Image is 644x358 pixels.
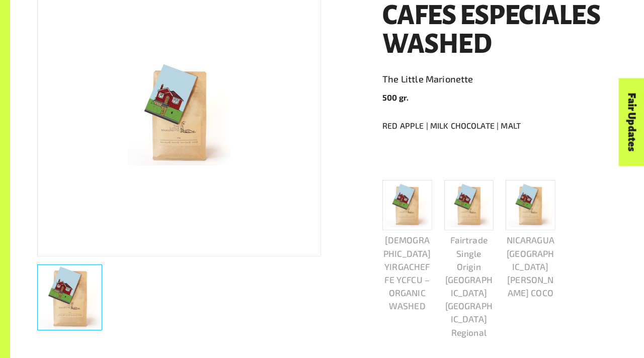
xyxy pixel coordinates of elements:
a: Fairtrade Single Origin [GEOGRAPHIC_DATA] [GEOGRAPHIC_DATA] Regional [444,180,494,339]
p: 500 gr. [382,92,617,104]
p: [DEMOGRAPHIC_DATA] YIRGACHEFFE YCFCU – ORGANIC WASHED [382,234,432,313]
a: The Little Marionette [382,71,617,87]
a: [DEMOGRAPHIC_DATA] YIRGACHEFFE YCFCU – ORGANIC WASHED [382,180,432,313]
p: NICARAGUA [GEOGRAPHIC_DATA][PERSON_NAME] COCO [506,234,555,300]
p: RED APPLE | MILK CHOCOLATE | MALT [382,120,617,132]
a: NICARAGUA [GEOGRAPHIC_DATA][PERSON_NAME] COCO [506,180,555,300]
p: Fairtrade Single Origin [GEOGRAPHIC_DATA] [GEOGRAPHIC_DATA] Regional [444,234,494,339]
